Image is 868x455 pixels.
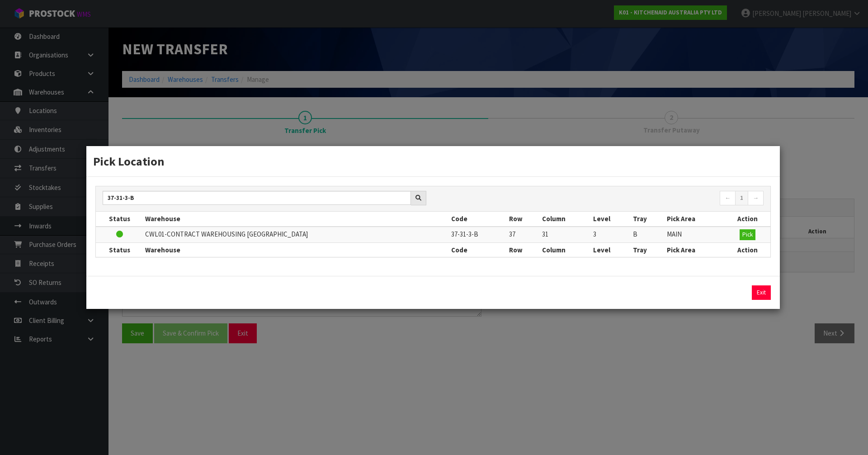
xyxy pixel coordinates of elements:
a: 1 [735,191,748,205]
th: Pick Area [665,212,725,226]
td: 37-31-3-B [449,227,507,243]
th: Code [449,242,507,257]
button: Pick [740,229,755,240]
th: Tray [631,212,665,226]
input: Search locations [103,191,411,205]
th: Level [591,242,631,257]
nav: Page navigation [440,191,764,207]
a: → [748,191,764,205]
th: Action [725,212,770,226]
td: 31 [540,227,591,243]
th: Level [591,212,631,226]
th: Pick Area [665,242,725,257]
td: MAIN [665,227,725,243]
th: Row [507,242,540,257]
a: ← [720,191,736,205]
th: Column [540,212,591,226]
td: 37 [507,227,540,243]
th: Code [449,212,507,226]
th: Warehouse [143,242,449,257]
th: Status [96,242,143,257]
th: Row [507,212,540,226]
span: Pick [742,231,753,238]
button: Exit [752,285,771,300]
th: Status [96,212,143,226]
th: Column [540,242,591,257]
th: Tray [631,242,665,257]
td: 3 [591,227,631,243]
td: CWL01-CONTRACT WAREHOUSING [GEOGRAPHIC_DATA] [143,227,449,243]
h3: Pick Location [93,153,773,170]
th: Warehouse [143,212,449,226]
th: Action [725,242,770,257]
td: B [631,227,665,243]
